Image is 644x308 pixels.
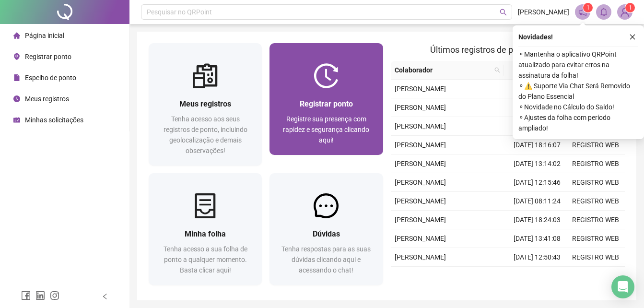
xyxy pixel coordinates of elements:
[25,116,83,124] span: Minhas solicitações
[518,49,638,81] span: ⚬ Mantenha o aplicativo QRPoint atualizado para evitar erros na assinatura da folha!
[25,95,69,103] span: Meus registros
[566,154,625,173] td: REGISTRO WEB
[395,216,446,224] span: [PERSON_NAME]
[508,211,566,229] td: [DATE] 18:24:03
[430,45,585,55] span: Últimos registros de ponto sincronizados
[269,43,383,155] a: Registrar pontoRegistre sua presença com rapidez e segurança clicando aqui!
[21,291,31,300] span: facebook
[492,63,502,77] span: search
[566,136,625,154] td: REGISTRO WEB
[281,245,371,274] span: Tenha respostas para as suas dúvidas clicando aqui e acessando o chat!
[13,53,20,60] span: environment
[164,245,247,274] span: Tenha acesso a sua folha de ponto a qualquer momento. Basta clicar aqui!
[566,192,625,211] td: REGISTRO WEB
[179,99,231,108] span: Meus registros
[269,173,383,285] a: DúvidasTenha respostas para as suas dúvidas clicando aqui e acessando o chat!
[395,253,446,261] span: [PERSON_NAME]
[566,211,625,229] td: REGISTRO WEB
[13,32,20,39] span: home
[504,61,561,80] th: Data/Hora
[566,267,625,285] td: REGISTRO WEB
[283,115,369,144] span: Registre sua presença com rapidez e segurança clicando aqui!
[566,173,625,192] td: REGISTRO WEB
[102,293,108,300] span: left
[395,141,446,149] span: [PERSON_NAME]
[618,5,632,19] img: 94119
[518,81,638,102] span: ⚬ ⚠️ Suporte Via Chat Será Removido do Plano Essencial
[500,9,507,16] span: search
[395,65,491,75] span: Colaborador
[518,7,569,17] span: [PERSON_NAME]
[508,117,566,136] td: [DATE] 07:59:48
[35,291,45,300] span: linkedin
[395,178,446,186] span: [PERSON_NAME]
[395,122,446,130] span: [PERSON_NAME]
[566,229,625,248] td: REGISTRO WEB
[518,102,638,112] span: ⚬ Novidade no Cálculo do Saldo!
[13,95,20,102] span: clock-circle
[395,235,446,242] span: [PERSON_NAME]
[586,4,590,11] span: 1
[395,197,446,205] span: [PERSON_NAME]
[185,229,226,238] span: Minha folha
[508,136,566,154] td: [DATE] 18:16:07
[395,85,446,93] span: [PERSON_NAME]
[508,154,566,173] td: [DATE] 13:14:02
[508,80,566,98] td: [DATE] 13:49:59
[508,248,566,267] td: [DATE] 12:50:43
[599,8,608,16] span: bell
[508,98,566,117] td: [DATE] 12:52:45
[25,53,71,60] span: Registrar ponto
[611,275,634,298] div: Open Intercom Messenger
[395,160,446,167] span: [PERSON_NAME]
[508,267,566,285] td: [DATE] 08:30:14
[494,67,500,73] span: search
[13,117,20,123] span: schedule
[149,43,262,166] a: Meus registrosTenha acesso aos seus registros de ponto, incluindo geolocalização e demais observa...
[583,3,593,12] sup: 1
[164,115,247,154] span: Tenha acesso aos seus registros de ponto, incluindo geolocalização e demais observações!
[518,112,638,133] span: ⚬ Ajustes da folha com período ampliado!
[313,229,340,238] span: Dúvidas
[508,65,549,75] span: Data/Hora
[149,173,262,285] a: Minha folhaTenha acesso a sua folha de ponto a qualquer momento. Basta clicar aqui!
[25,74,76,82] span: Espelho de ponto
[395,104,446,111] span: [PERSON_NAME]
[629,4,632,11] span: 1
[508,173,566,192] td: [DATE] 12:15:46
[629,34,636,40] span: close
[566,248,625,267] td: REGISTRO WEB
[518,32,553,42] span: Novidades !
[25,32,64,39] span: Página inicial
[300,99,353,108] span: Registrar ponto
[625,3,635,12] sup: Atualize o seu contato no menu Meus Dados
[50,291,59,300] span: instagram
[508,229,566,248] td: [DATE] 13:41:08
[508,192,566,211] td: [DATE] 08:11:24
[13,74,20,81] span: file
[578,8,587,16] span: notification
